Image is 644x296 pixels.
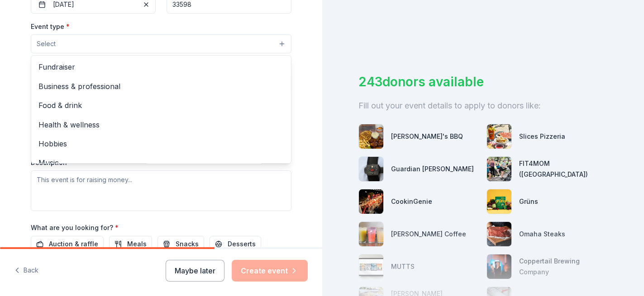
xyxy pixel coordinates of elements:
[37,38,56,49] span: Select
[31,34,291,53] button: Select
[38,61,284,73] span: Fundraiser
[38,119,284,131] span: Health & wellness
[38,138,284,150] span: Hobbies
[38,99,284,111] span: Food & drink
[38,157,284,169] span: Music
[31,55,291,164] div: Select
[38,80,284,92] span: Business & professional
